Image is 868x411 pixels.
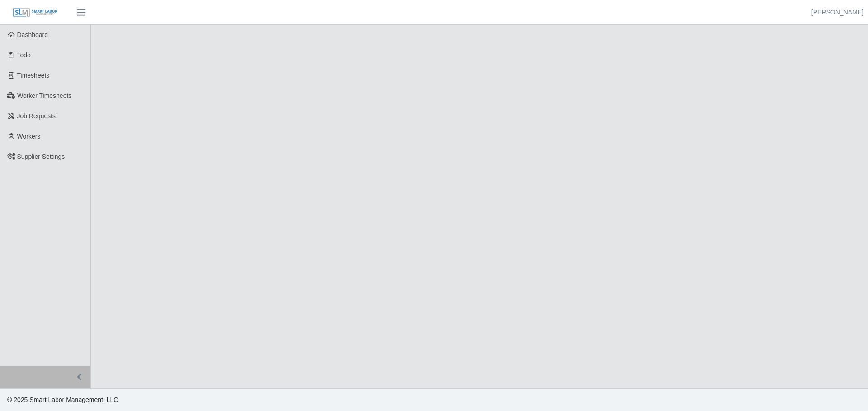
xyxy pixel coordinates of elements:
[17,31,48,38] span: Dashboard
[17,153,65,160] span: Supplier Settings
[811,8,863,17] a: [PERSON_NAME]
[17,133,41,140] span: Workers
[13,8,58,18] img: SLM Logo
[17,92,71,99] span: Worker Timesheets
[17,51,31,59] span: Todo
[17,72,50,79] span: Timesheets
[7,396,118,403] span: © 2025 Smart Labor Management, LLC
[17,112,56,120] span: Job Requests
